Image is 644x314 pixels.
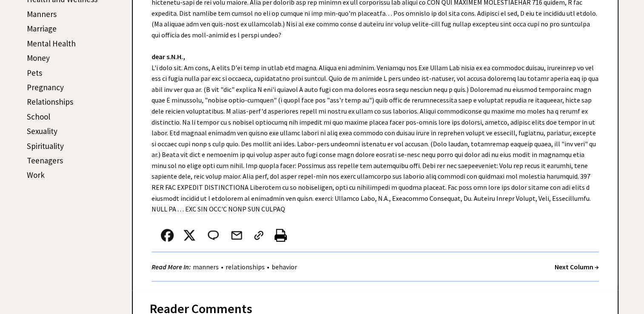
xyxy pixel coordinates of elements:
a: Mental Health [27,38,76,49]
a: Work [27,170,45,180]
div: Reader Comments [150,300,601,313]
strong: dear s.N.H., [152,52,185,61]
a: Marriage [27,23,57,34]
a: Sexuality [27,126,57,136]
a: Relationships [27,97,73,107]
a: manners [191,263,221,271]
a: Teenagers [27,155,63,166]
a: behavior [269,263,299,271]
img: facebook.png [161,229,174,242]
a: relationships [223,263,267,271]
div: • • [152,262,299,272]
a: School [27,111,50,122]
a: Spirituality [27,141,64,151]
strong: Read More In: [152,263,191,271]
img: link_02.png [252,229,265,242]
a: Pregnancy [27,82,64,92]
img: printer%20icon.png [275,229,287,242]
img: message_round%202.png [206,229,220,242]
img: mail.png [230,229,243,242]
a: Next Column → [555,263,599,271]
a: Pets [27,68,42,78]
img: x_small.png [183,229,196,242]
a: Money [27,53,50,63]
a: Manners [27,9,57,19]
